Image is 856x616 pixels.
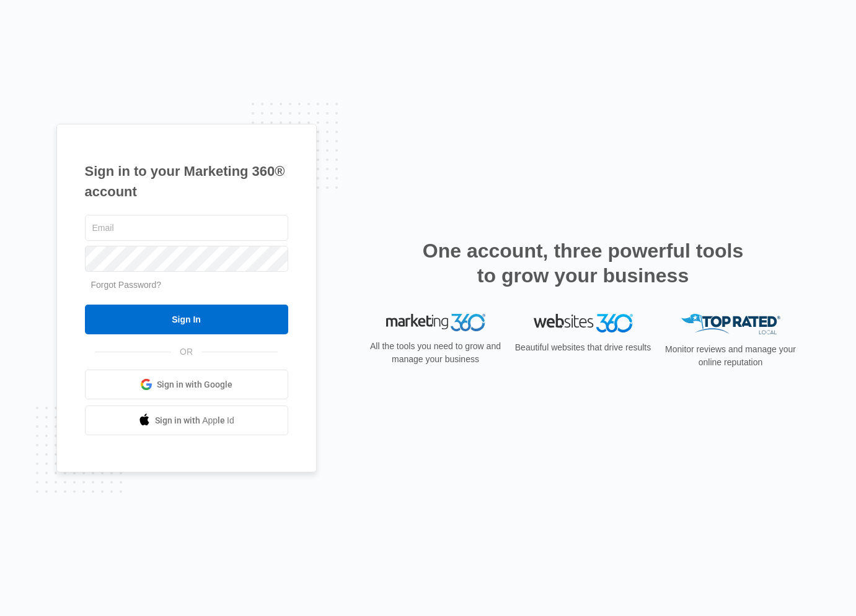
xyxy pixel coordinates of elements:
p: Beautiful websites that drive results [514,341,653,354]
p: Monitor reviews and manage your online reputation [661,343,800,369]
p: All the tools you need to grow and manage your business [366,340,505,366]
a: Sign in with Google [85,370,288,399]
img: Marketing 360 [386,314,485,331]
span: Sign in with Apple Id [155,414,234,427]
img: Websites 360 [534,314,633,332]
h1: Sign in to your Marketing 360® account [85,161,288,202]
span: Sign in with Google [157,378,232,391]
a: Sign in with Apple Id [85,406,288,435]
input: Email [85,215,288,241]
h2: One account, three powerful tools to grow your business [419,238,748,288]
a: Forgot Password? [91,280,162,290]
img: Top Rated Local [681,314,780,334]
input: Sign In [85,305,288,334]
span: OR [171,345,201,358]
